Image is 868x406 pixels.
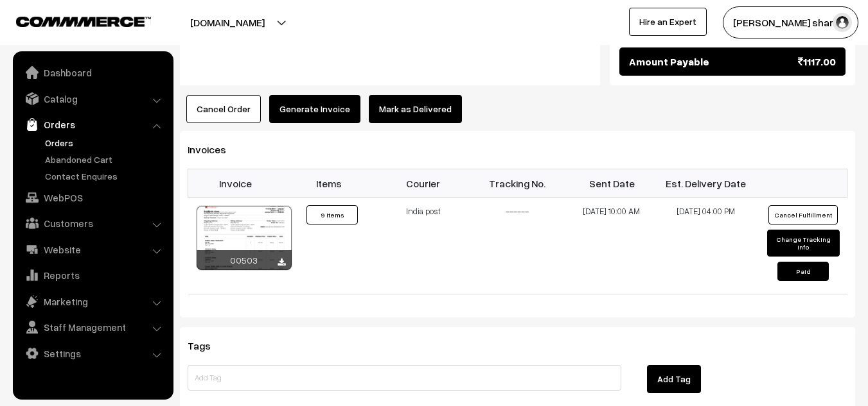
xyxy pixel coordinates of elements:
[369,95,462,123] button: Mark as Delivered
[188,365,621,391] input: Add Tag
[269,95,360,123] button: Generate Invoice
[629,8,707,36] a: Hire an Expert
[470,198,565,294] td: ------
[145,6,310,38] button: [DOMAIN_NAME]
[16,17,151,26] img: COMMMERCE
[188,143,242,156] span: Invoices
[306,205,358,224] button: 9 Items
[16,342,169,365] a: Settings
[16,186,169,209] a: WebPOS
[186,95,261,123] button: Cancel Order
[723,6,858,38] button: [PERSON_NAME] sharm…
[659,169,753,198] th: Est. Delivery Date
[188,169,283,198] th: Invoice
[16,238,169,261] a: Website
[833,13,852,32] img: user
[376,169,471,198] th: Courier
[16,13,128,28] a: COMMMERCE
[188,339,226,352] span: Tags
[565,198,659,294] td: [DATE] 10:00 AM
[42,136,169,149] a: Orders
[629,54,709,69] span: Amount Payable
[282,169,376,198] th: Items
[768,205,838,224] button: Cancel Fulfillment
[42,153,169,166] a: Abandoned Cart
[197,250,292,270] div: 00503
[16,316,169,339] a: Staff Management
[798,54,836,69] span: 1117.00
[16,212,169,235] a: Customers
[16,61,169,84] a: Dashboard
[42,169,169,183] a: Contact Enquires
[16,290,169,313] a: Marketing
[767,230,840,257] button: Change Tracking Info
[659,198,753,294] td: [DATE] 04:00 PM
[376,198,471,294] td: India post
[16,113,169,136] a: Orders
[16,87,169,110] a: Catalog
[565,169,659,198] th: Sent Date
[647,365,701,393] button: Add Tag
[777,262,829,281] button: Paid
[16,264,169,287] a: Reports
[470,169,565,198] th: Tracking No.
